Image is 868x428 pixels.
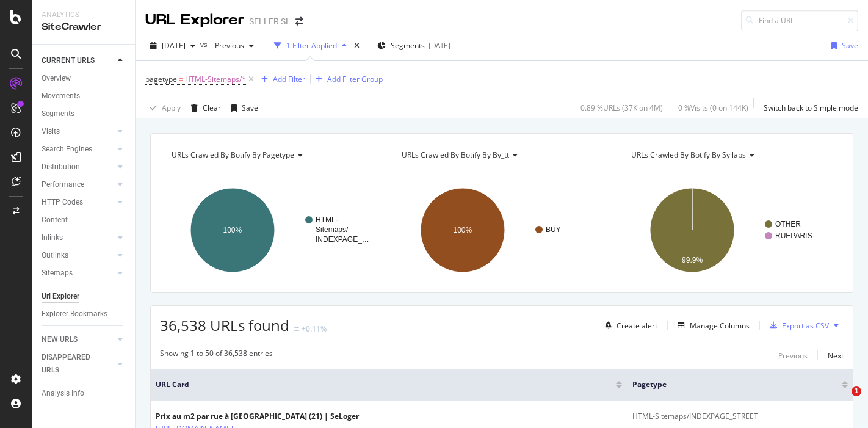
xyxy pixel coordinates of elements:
div: Overview [42,72,71,85]
a: CURRENT URLS [42,54,114,67]
div: times [352,40,362,52]
div: Search Engines [42,143,92,156]
a: Explorer Bookmarks [42,308,126,321]
div: Manage Columns [690,321,750,331]
div: Analysis Info [42,387,84,400]
button: Manage Columns [673,318,750,333]
text: BUY [546,225,561,234]
span: HTML-Sitemaps/* [185,71,246,88]
a: Visits [42,125,114,138]
div: Next [828,350,844,361]
a: Analysis Info [42,387,126,400]
div: Add Filter Group [327,74,383,84]
button: Apply [145,98,181,118]
span: pagetype [145,74,177,84]
span: 1 [852,386,861,396]
div: HTTP Codes [42,196,83,209]
div: Outlinks [42,249,68,262]
h4: URLs Crawled By Botify By syllabs [629,145,833,165]
div: Save [242,103,258,113]
div: DISAPPEARED URLS [42,351,103,377]
div: Save [842,40,858,51]
div: 0 % Visits ( 0 on 144K ) [678,103,748,113]
button: Save [226,98,258,118]
div: 1 Filter Applied [286,40,337,51]
text: INDEXPAGE_… [316,235,369,244]
div: Create alert [617,321,657,331]
a: Content [42,214,126,227]
div: Performance [42,178,84,191]
div: Export as CSV [782,321,829,331]
button: Create alert [600,316,657,335]
span: = [179,74,183,84]
button: Next [828,348,844,363]
text: 100% [453,226,472,234]
h4: URLs Crawled By Botify By pagetype [169,145,373,165]
svg: A chart. [160,177,380,283]
div: Distribution [42,161,80,173]
span: 36,538 URLs found [160,315,289,335]
text: RUEPARIS [775,231,812,240]
button: Previous [210,36,259,56]
div: 0.89 % URLs ( 37K on 4M ) [580,103,663,113]
text: 99.9% [682,256,703,264]
button: Clear [186,98,221,118]
a: Outlinks [42,249,114,262]
span: Segments [391,40,425,51]
button: Switch back to Simple mode [759,98,858,118]
svg: A chart. [390,177,610,283]
div: NEW URLS [42,333,78,346]
span: URLs Crawled By Botify By syllabs [631,150,746,160]
a: Distribution [42,161,114,173]
a: Performance [42,178,114,191]
a: Search Engines [42,143,114,156]
span: URLs Crawled By Botify By by_tt [402,150,509,160]
text: 100% [223,226,242,234]
div: [DATE] [429,40,450,51]
div: Clear [203,103,221,113]
button: [DATE] [145,36,200,56]
div: Showing 1 to 50 of 36,538 entries [160,348,273,363]
a: Inlinks [42,231,114,244]
a: HTTP Codes [42,196,114,209]
span: URLs Crawled By Botify By pagetype [172,150,294,160]
div: Explorer Bookmarks [42,308,107,321]
a: DISAPPEARED URLS [42,351,114,377]
a: Segments [42,107,126,120]
button: Add Filter Group [311,72,383,87]
div: SELLER SL [249,15,291,27]
span: Previous [210,40,244,51]
div: URL Explorer [145,10,244,31]
div: Movements [42,90,80,103]
h4: URLs Crawled By Botify By by_tt [399,145,603,165]
text: OTHER [775,220,801,228]
div: Visits [42,125,60,138]
div: Segments [42,107,74,120]
iframe: Intercom live chat [826,386,856,416]
a: Overview [42,72,126,85]
div: Apply [162,103,181,113]
button: Save [826,36,858,56]
a: Url Explorer [42,290,126,303]
a: Movements [42,90,126,103]
button: Previous [778,348,808,363]
div: Add Filter [273,74,305,84]
div: Switch back to Simple mode [764,103,858,113]
svg: A chart. [620,177,840,283]
div: Content [42,214,68,227]
div: Analytics [42,10,125,20]
div: CURRENT URLS [42,54,95,67]
span: URL Card [156,379,613,390]
a: Sitemaps [42,267,114,280]
div: Url Explorer [42,290,79,303]
div: Sitemaps [42,267,73,280]
div: SiteCrawler [42,20,125,34]
div: Previous [778,350,808,361]
span: vs [200,39,210,49]
button: Add Filter [256,72,305,87]
button: Export as CSV [765,316,829,335]
div: +0.11% [302,324,327,334]
button: Segments[DATE] [372,36,455,56]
